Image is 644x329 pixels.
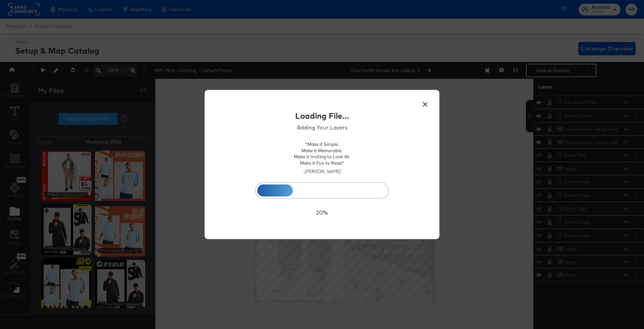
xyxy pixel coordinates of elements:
div: 20 % [316,209,328,217]
div: Adding Your Layers [295,124,349,131]
span: ”Make it Simple. Make it Memorable. Make it Inviting to Look At. Make it Fun to Read.” [294,142,350,166]
i: [PERSON_NAME] [305,168,341,174]
div: Loading File... [295,110,349,121]
button: × [419,97,431,109]
span: - [303,168,341,175]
